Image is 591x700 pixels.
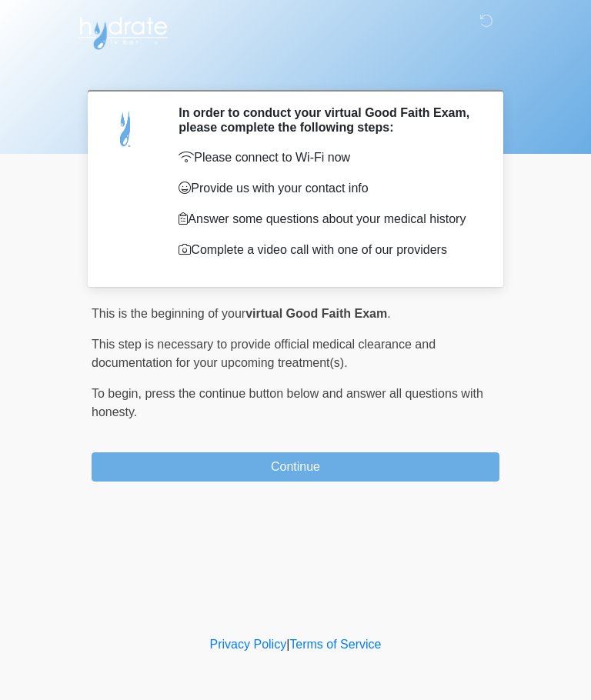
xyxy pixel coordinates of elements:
[80,55,511,84] h1: ‎ ‎ ‎ ‎
[92,387,145,400] span: To begin,
[92,338,436,369] span: This step is necessary to provide official medical clearance and documentation for your upcoming ...
[387,307,390,320] span: .
[179,179,476,198] p: Provide us with your contact info
[76,12,170,51] img: Hydrate IV Bar - Arcadia Logo
[286,638,289,651] a: |
[179,241,476,259] p: Complete a video call with one of our providers
[179,210,476,228] p: Answer some questions about your medical history
[92,387,483,418] span: press the continue button below and answer all questions with honesty.
[179,105,476,135] h2: In order to conduct your virtual Good Faith Exam, please complete the following steps:
[92,452,499,482] button: Continue
[179,148,476,167] p: Please connect to Wi-Fi now
[289,638,381,651] a: Terms of Service
[92,307,245,320] span: This is the beginning of your
[245,307,387,320] strong: virtual Good Faith Exam
[210,638,287,651] a: Privacy Policy
[103,105,149,152] img: Agent Avatar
